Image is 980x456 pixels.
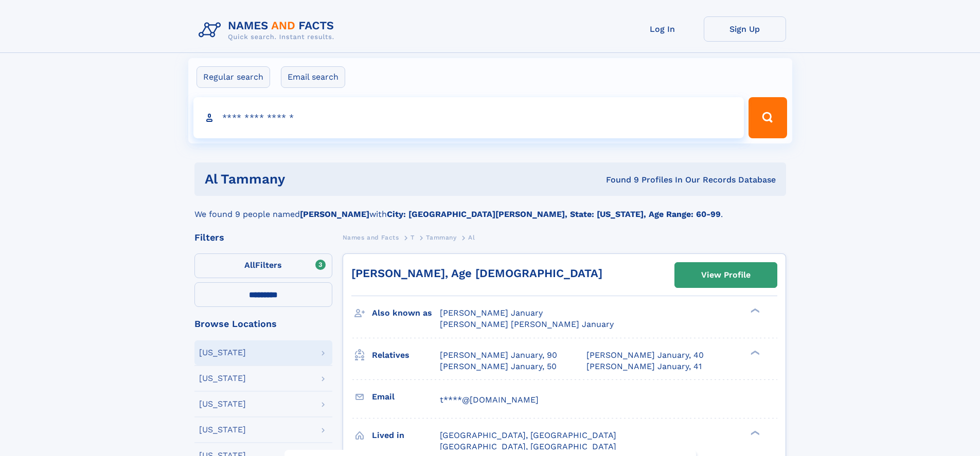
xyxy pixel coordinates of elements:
a: T [411,231,415,244]
span: T [411,234,415,241]
a: [PERSON_NAME] January, 40 [586,350,704,361]
h3: Email [372,388,440,406]
div: [US_STATE] [199,374,246,382]
img: Logo Names and Facts [194,16,343,44]
span: All [244,260,255,270]
input: search input [193,97,744,138]
div: Filters [194,233,332,242]
a: [PERSON_NAME] January, 50 [440,361,557,372]
b: City: [GEOGRAPHIC_DATA][PERSON_NAME], State: [US_STATE], Age Range: 60-99 [387,209,721,219]
a: View Profile [675,263,777,287]
a: Log In [621,16,704,42]
div: [US_STATE] [199,349,246,357]
label: Email search [281,66,345,88]
h3: Relatives [372,346,440,364]
div: We found 9 people named with . [194,196,786,221]
h3: Also known as [372,304,440,322]
div: Found 9 Profiles In Our Records Database [446,174,776,186]
a: Names and Facts [343,231,399,244]
span: [GEOGRAPHIC_DATA], [GEOGRAPHIC_DATA] [440,442,616,451]
div: [US_STATE] [199,400,246,408]
a: [PERSON_NAME], Age [DEMOGRAPHIC_DATA] [351,267,602,280]
span: Al [468,234,475,241]
div: ❯ [748,349,760,356]
b: [PERSON_NAME] [300,209,369,219]
div: ❯ [748,307,760,314]
button: Search Button [749,97,787,138]
div: [US_STATE] [199,426,246,434]
span: [GEOGRAPHIC_DATA], [GEOGRAPHIC_DATA] [440,430,616,440]
a: [PERSON_NAME] January, 41 [586,361,702,372]
label: Regular search [197,66,270,88]
span: [PERSON_NAME] January [440,308,543,318]
h1: al tammany [205,173,446,186]
a: [PERSON_NAME] January, 90 [440,350,557,361]
div: ❯ [748,429,760,436]
h3: Lived in [372,427,440,444]
div: Browse Locations [194,319,332,329]
span: Tammany [426,234,456,241]
label: Filters [194,253,332,278]
a: Sign Up [704,16,786,42]
span: [PERSON_NAME] [PERSON_NAME] January [440,319,614,329]
div: View Profile [701,263,751,287]
a: Tammany [426,231,456,244]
